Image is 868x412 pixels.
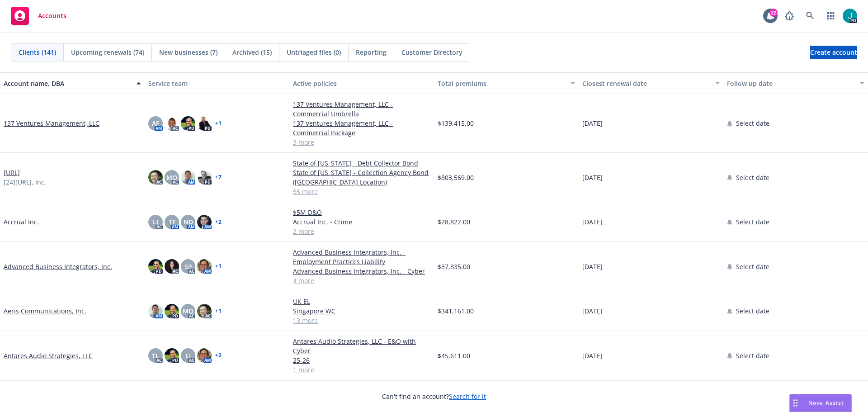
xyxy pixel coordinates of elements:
[582,306,603,316] span: [DATE]
[184,262,192,271] span: SP
[769,9,778,17] div: 22
[165,259,179,274] img: photo
[293,168,430,187] a: State of [US_STATE] - Collection Agency Bond ([GEOGRAPHIC_DATA] Location)
[582,118,603,128] span: [DATE]
[184,217,193,227] span: ND
[232,47,272,57] span: Archived (15)
[215,353,222,358] a: + 2
[293,158,430,168] a: State of [US_STATE] - Debt Collector Bond
[736,351,769,360] span: Select date
[293,118,430,137] a: 137 Ventures Management, LLC - Commercial Package
[808,399,844,407] span: Nova Assist
[293,137,430,147] a: 3 more
[197,304,212,318] img: photo
[215,264,222,269] a: + 1
[197,215,212,229] img: photo
[438,351,470,360] span: $45,611.00
[382,392,486,401] span: Can't find an account?
[152,351,159,360] span: TL
[165,348,179,363] img: photo
[293,306,430,316] a: Singapore WC
[810,46,857,59] a: Create account
[438,306,474,316] span: $341,161.00
[4,217,39,227] a: Accrual Inc.
[215,121,222,126] a: + 1
[582,79,710,88] div: Closest renewal date
[165,304,179,318] img: photo
[434,72,579,94] button: Total premiums
[183,306,193,316] span: MQ
[582,173,603,182] span: [DATE]
[7,3,70,28] a: Accounts
[4,306,86,316] a: Aeris Communications, Inc.
[579,72,723,94] button: Closest renewal date
[293,227,430,236] a: 2 more
[4,79,131,88] div: Account name, DBA
[152,118,159,128] span: AF
[293,336,430,355] a: Antares Audio Strategies, LLC - E&O with Cyber
[736,262,769,271] span: Select date
[293,99,430,118] a: 137 Ventures Management, LLC - Commercial Umbrella
[449,392,486,401] a: Search for it
[169,217,175,227] span: TF
[148,79,286,88] div: Service team
[438,118,474,128] span: $139,415.00
[582,351,603,360] span: [DATE]
[843,9,857,23] img: photo
[582,262,603,271] span: [DATE]
[293,316,430,325] a: 13 more
[582,217,603,227] span: [DATE]
[736,173,769,182] span: Select date
[71,47,144,57] span: Upcoming renewals (74)
[148,259,163,274] img: photo
[159,47,217,57] span: New businesses (7)
[736,306,769,316] span: Select date
[438,217,470,227] span: $28,822.00
[293,187,430,196] a: 55 more
[287,47,341,57] span: Untriaged files (0)
[293,247,430,266] a: Advanced Business Integrators, Inc. - Employment Practices Liability
[736,217,769,227] span: Select date
[727,79,854,88] div: Follow up date
[165,116,179,131] img: photo
[4,351,93,360] a: Antares Audio Strategies, LLC
[293,297,430,306] a: UK EL
[293,276,430,285] a: 4 more
[293,365,430,374] a: 1 more
[293,266,430,276] a: Advanced Business Integrators, Inc. - Cyber
[148,170,163,185] img: photo
[401,47,462,57] span: Customer Directory
[438,79,565,88] div: Total premiums
[822,7,840,25] a: Switch app
[810,44,857,61] span: Create account
[215,308,222,314] a: + 1
[293,355,430,365] a: 25-26
[197,116,212,131] img: photo
[790,394,801,412] div: Drag to move
[789,394,852,412] button: Nova Assist
[215,175,222,180] a: + 7
[4,168,20,177] a: [URL]
[801,7,819,25] a: Search
[780,7,798,25] a: Report a Bug
[145,72,289,94] button: Service team
[293,79,430,88] div: Active policies
[293,217,430,227] a: Accrual Inc. - Crime
[166,173,177,182] span: MQ
[197,348,212,363] img: photo
[289,72,434,94] button: Active policies
[38,12,66,19] span: Accounts
[197,259,212,274] img: photo
[19,47,56,57] span: Clients (141)
[197,170,212,185] img: photo
[181,170,195,185] img: photo
[723,72,868,94] button: Follow up date
[181,116,195,131] img: photo
[215,219,222,225] a: + 2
